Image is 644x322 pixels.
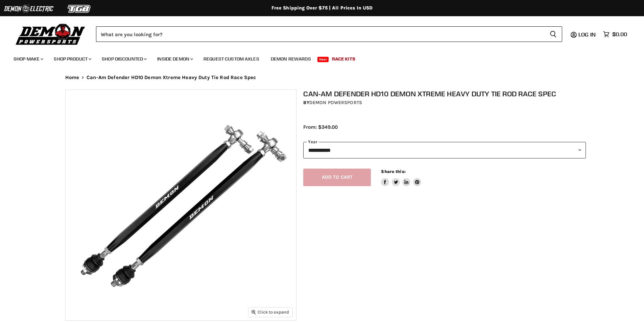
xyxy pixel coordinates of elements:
[578,31,596,38] span: Log in
[303,142,586,158] select: year
[575,31,600,38] a: Log in
[252,309,289,315] span: Click to expand
[381,169,421,187] aside: Share this:
[96,26,562,42] form: Product
[14,22,88,46] img: Demon Powersports
[97,52,151,66] a: Shop Discounted
[52,75,593,80] nav: Breadcrumbs
[309,100,362,105] a: Demon Powersports
[544,26,562,42] button: Search
[612,31,627,38] span: $0.00
[65,75,79,80] a: Home
[66,90,296,320] img: Can-Am Defender HD10 Demon Xtreme Heavy Duty Tie Rod Race Spec
[303,124,338,130] span: From: $349.00
[8,52,47,66] a: Shop Make
[266,52,316,66] a: Demon Rewards
[96,26,544,42] input: Search
[87,75,256,80] span: Can-Am Defender HD10 Demon Xtreme Heavy Duty Tie Rod Race Spec
[8,49,625,66] ul: Main menu
[152,52,197,66] a: Inside Demon
[198,52,264,66] a: Request Custom Axles
[52,5,593,11] div: Free Shipping Over $75 | All Prices In USD
[600,29,630,39] a: $0.00
[303,99,586,106] div: by
[317,57,329,62] span: New!
[248,307,292,317] button: Click to expand
[49,52,95,66] a: Shop Product
[3,2,54,15] img: Demon Electric Logo 2
[54,2,105,15] img: TGB Logo 2
[327,52,360,66] a: Race Kits
[303,90,586,98] h1: Can-Am Defender HD10 Demon Xtreme Heavy Duty Tie Rod Race Spec
[381,169,405,174] span: Share this:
